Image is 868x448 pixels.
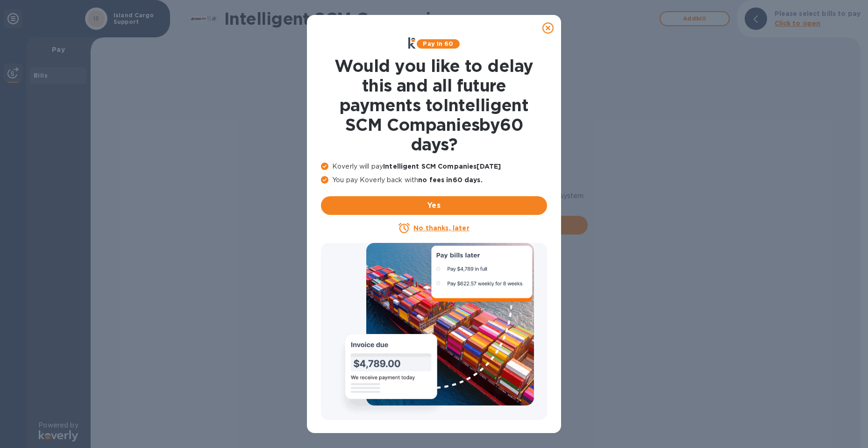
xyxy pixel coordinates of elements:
h1: Would you like to delay this and all future payments to Intelligent SCM Companies by 60 days ? [321,56,547,154]
span: Yes [328,200,540,211]
button: Yes [321,196,547,215]
u: No thanks, later [413,224,469,232]
b: Intelligent SCM Companies [DATE] [383,163,501,170]
b: no fees in 60 days . [418,176,482,184]
p: Koverly will pay [321,162,547,171]
b: Pay in 60 [423,40,453,47]
p: You pay Koverly back with [321,175,547,185]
